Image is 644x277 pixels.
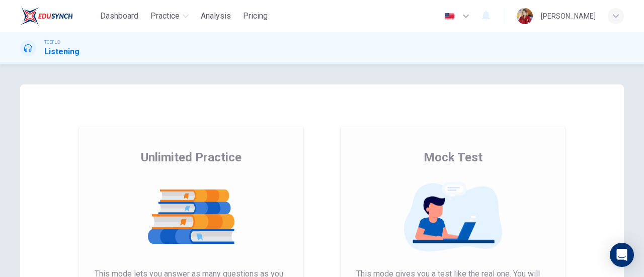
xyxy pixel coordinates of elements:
span: Mock Test [424,149,482,165]
span: Analysis [201,10,231,22]
span: Dashboard [100,10,138,22]
button: Dashboard [96,7,142,25]
img: en [443,13,456,20]
span: TOEFL® [44,39,60,46]
button: Pricing [239,7,272,25]
span: Pricing [243,10,268,22]
div: [PERSON_NAME] [541,10,596,22]
span: Unlimited Practice [141,149,242,165]
h1: Listening [44,46,79,58]
img: EduSynch logo [20,6,73,26]
img: Profile picture [517,8,533,24]
span: Practice [150,10,180,22]
div: Open Intercom Messenger [610,243,634,267]
button: Analysis [197,7,235,25]
a: EduSynch logo [20,6,96,26]
button: Practice [146,7,193,25]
